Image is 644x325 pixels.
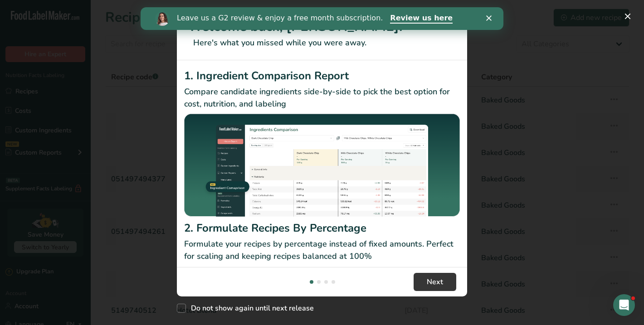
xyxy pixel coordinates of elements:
[414,273,456,291] button: Next
[427,276,443,287] span: Next
[184,238,460,262] p: Formulate your recipes by percentage instead of fixed amounts. Perfect for scaling and keeping re...
[184,68,460,84] h2: 1. Ingredient Comparison Report
[141,7,503,30] iframe: Intercom live chat banner
[184,220,460,236] h2: 2. Formulate Recipes By Percentage
[186,304,314,313] span: Do not show again until next release
[184,86,460,110] p: Compare candidate ingredients side-by-side to pick the best option for cost, nutrition, and labeling
[184,114,460,217] img: Ingredient Comparison Report
[613,294,635,316] iframe: Intercom live chat
[346,8,355,14] div: Close
[188,37,456,49] p: Here's what you missed while you were away.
